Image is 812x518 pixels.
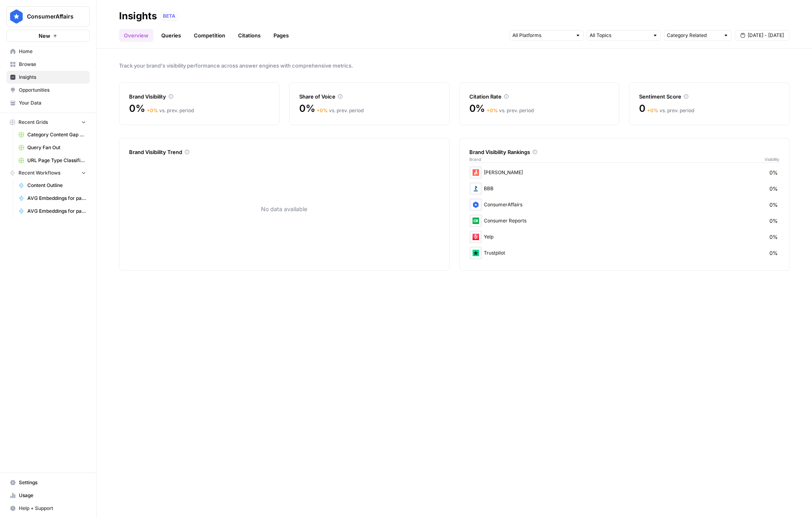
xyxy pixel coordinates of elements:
span: Help + Support [19,505,86,512]
span: New [39,32,50,40]
a: Settings [6,476,90,489]
div: Sentiment Score [639,92,779,101]
img: jxxu1ngnltbs9xdgbky6wvt4s7w6 [471,248,481,258]
a: Opportunities [6,84,90,97]
button: Workspace: ConsumerAffairs [6,6,90,27]
button: Recent Grids [6,116,90,128]
span: Insights [19,74,86,81]
span: 0% [769,201,778,209]
a: Category Content Gap Analysis [15,128,90,141]
span: 0% [769,249,778,257]
div: Consumer Reports [469,214,780,227]
a: Pages [269,29,294,42]
button: Recent Workflows [6,167,90,179]
div: ConsumerAffairs [469,198,780,211]
span: Browse [19,61,86,68]
div: Trustpilot [469,247,780,259]
div: Share of Voice [299,92,440,101]
span: Opportunities [19,86,86,94]
span: 0% [129,102,145,115]
span: + 0 % [487,107,498,113]
span: Settings [19,479,86,486]
img: 3q6xcs3n6t5mnhu8sma2a4ns0z39 [471,232,481,242]
span: 0% [299,102,315,115]
span: [DATE] - [DATE] [748,32,784,39]
span: URL Page Type Classification [27,157,86,164]
span: Usage [19,492,86,499]
div: vs. prev. period [487,107,534,114]
div: Insights [119,10,157,23]
div: Citation Rate [469,92,610,101]
div: Brand Visibility Rankings [469,148,780,156]
div: vs. prev. period [147,107,194,114]
a: Usage [6,489,90,502]
span: Visibility [765,156,779,162]
div: [PERSON_NAME] [469,166,780,179]
span: 0% [769,217,778,225]
input: All Platforms [512,31,572,39]
span: + 0 % [147,107,158,113]
img: t70f4vovc11v830o80mmiki856ym [471,216,481,226]
a: Competition [189,29,230,42]
a: URL Page Type Classification [15,154,90,167]
span: Content Outline [27,182,86,189]
img: ConsumerAffairs Logo [9,9,24,24]
span: 0% [769,169,778,177]
div: BBB [469,182,780,195]
span: Recent Workflows [19,169,60,177]
a: Content Outline [15,179,90,192]
span: 0% [769,185,778,193]
a: Queries [156,29,186,42]
div: Yelp [469,230,780,243]
a: Your Data [6,97,90,109]
span: Your Data [19,99,86,107]
span: Category Content Gap Analysis [27,131,86,138]
span: + 0 % [647,107,658,113]
span: 0% [769,233,778,241]
span: Brand [469,156,481,162]
a: Browse [6,58,90,71]
span: 0% [469,102,485,115]
div: Brand Visibility [129,92,269,101]
a: AVG Embeddings for page and Target Keyword [15,192,90,205]
a: Query Fan Out [15,141,90,154]
a: AVG Embeddings for page and Target Keyword - Using Pasted page content [15,205,90,218]
button: Help + Support [6,502,90,515]
div: vs. prev. period [317,107,364,114]
input: All Topics [590,31,649,39]
button: [DATE] - [DATE] [735,30,789,41]
div: vs. prev. period [647,107,694,114]
img: jrk7f65gx1seb1nqj2h1yqhip6g3 [471,168,481,177]
a: Insights [6,71,90,84]
span: AVG Embeddings for page and Target Keyword - Using Pasted page content [27,208,86,215]
span: Query Fan Out [27,144,86,151]
a: Home [6,45,90,58]
a: Overview [119,29,153,42]
span: Recent Grids [19,119,48,126]
img: ma4hhubahjulx2i6dfb4q63ineku [471,200,481,210]
span: + 0 % [317,107,328,113]
span: AVG Embeddings for page and Target Keyword [27,195,86,202]
div: BETA [160,12,178,20]
button: New [6,30,90,42]
div: Brand Visibility Trend [129,148,440,156]
img: eoetbtktmfm8obi00okpand35e5y [471,184,481,193]
input: Category Related [667,31,720,39]
span: Track your brand's visibility performance across answer engines with comprehensive metrics. [119,62,789,70]
span: 0 [639,102,645,115]
a: Citations [233,29,265,42]
span: Home [19,48,86,55]
div: No data available [129,158,440,261]
span: ConsumerAffairs [27,12,76,21]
